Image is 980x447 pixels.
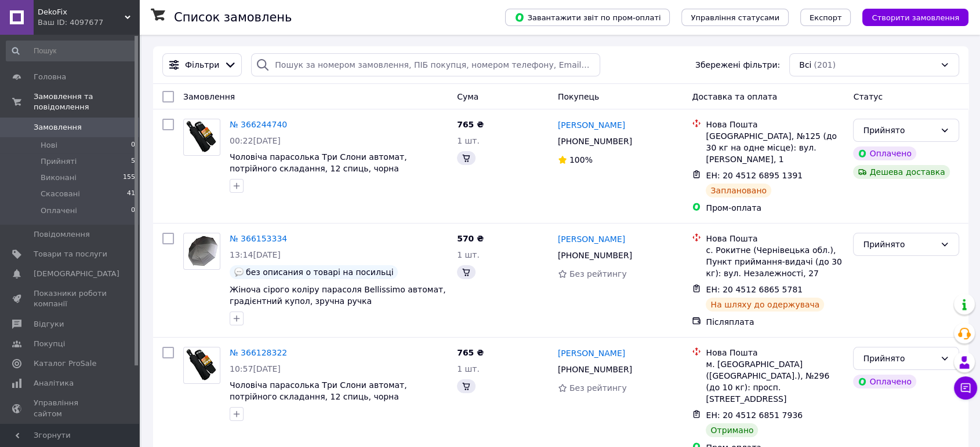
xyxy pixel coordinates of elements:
[706,130,844,165] div: [GEOGRAPHIC_DATA], №125 (до 30 кг на одне місце): вул. [PERSON_NAME], 1
[681,9,789,26] button: Управління статусами
[230,348,287,357] a: № 366128322
[558,347,625,359] a: [PERSON_NAME]
[34,72,66,82] span: Головна
[230,380,407,401] a: Чоловіча парасолька Три Слони автомат, потрійного складання, 12 спиць, чорна
[34,319,64,329] span: Відгуки
[556,247,634,263] div: [PHONE_NUMBER]
[863,352,935,365] div: Прийнято
[230,152,407,173] a: Чоловіча парасолька Три Слони автомат, потрійного складання, 12 спиць, чорна
[185,347,219,383] img: Фото товару
[41,140,57,151] span: Нові
[6,41,136,61] input: Пошук
[851,12,968,21] a: Створити замовлення
[131,140,135,151] span: 0
[514,12,660,23] span: Завантажити звіт по пром-оплаті
[706,347,844,358] div: Нова Пошта
[230,250,281,259] span: 13:14[DATE]
[810,13,842,22] span: Експорт
[457,120,484,129] span: 765 ₴
[34,288,107,309] span: Показники роботи компанії
[34,122,82,133] span: Замовлення
[183,92,235,101] span: Замовлення
[706,316,844,328] div: Післяплата
[185,59,219,71] span: Фільтри
[706,184,771,197] div: Заплановано
[706,298,824,312] div: На шляху до одержувача
[853,375,916,389] div: Оплачено
[558,119,625,131] a: [PERSON_NAME]
[34,249,107,259] span: Товари та послуги
[185,119,219,155] img: Фото товару
[234,268,244,277] img: :speech_balloon:
[799,59,811,71] span: Всі
[246,268,393,277] span: без описания о товарі на посильці
[862,9,968,26] button: Створити замовлення
[41,156,77,167] span: Прийняті
[230,120,287,129] a: № 366244740
[706,233,844,244] div: Нова Пошта
[558,233,625,245] a: [PERSON_NAME]
[251,53,600,76] input: Пошук за номером замовлення, ПІБ покупця, номером телефону, Email, номером накладної
[41,206,77,216] span: Оплачені
[183,119,220,156] a: Фото товару
[123,173,135,183] span: 155
[230,136,281,145] span: 00:22[DATE]
[706,119,844,130] div: Нова Пошта
[556,133,634,149] div: [PHONE_NUMBER]
[34,398,107,419] span: Управління сайтом
[38,7,125,17] span: DekoFix
[706,244,844,279] div: с. Рокитне (Чернівецька обл.), Пункт приймання-видачі (до 30 кг): вул. Незалежності, 27
[131,206,135,216] span: 0
[706,202,844,214] div: Пром-оплата
[41,173,77,183] span: Виконані
[872,13,959,22] span: Створити замовлення
[853,146,916,160] div: Оплачено
[34,358,96,369] span: Каталог ProSale
[127,189,135,199] span: 41
[863,238,935,251] div: Прийнято
[230,364,281,373] span: 10:57[DATE]
[230,285,445,306] a: Жіноча сірого коліру парасоля Bellissimo автомат, градієнтний купол, зручна ручка
[38,17,139,28] div: Ваш ID: 4097677
[184,235,220,268] img: Фото товару
[457,348,484,357] span: 765 ₴
[706,358,844,405] div: м. [GEOGRAPHIC_DATA] ([GEOGRAPHIC_DATA].), №296 (до 10 кг): просп. [STREET_ADDRESS]
[34,229,90,240] span: Повідомлення
[174,10,292,24] h1: Список замовлень
[863,124,935,137] div: Прийнято
[706,411,803,420] span: ЕН: 20 4512 6851 7936
[569,269,627,279] span: Без рейтингу
[34,339,65,349] span: Покупці
[230,234,287,243] a: № 366153334
[706,285,803,294] span: ЕН: 20 4512 6865 5781
[569,383,627,393] span: Без рейтингу
[34,269,119,279] span: [DEMOGRAPHIC_DATA]
[457,364,480,373] span: 1 шт.
[34,91,139,112] span: Замовлення та повідомлення
[853,92,883,101] span: Статус
[692,92,777,101] span: Доставка та оплата
[706,171,803,180] span: ЕН: 20 4512 6895 1391
[691,13,779,22] span: Управління статусами
[706,423,758,437] div: Отримано
[954,376,977,400] button: Чат з покупцем
[814,60,836,69] span: (201)
[34,378,74,389] span: Аналітика
[853,165,949,179] div: Дешева доставка
[800,9,851,26] button: Експорт
[457,92,478,101] span: Cума
[183,233,220,270] a: Фото товару
[569,155,593,164] span: 100%
[457,234,484,243] span: 570 ₴
[131,156,135,167] span: 5
[457,136,480,145] span: 1 шт.
[457,250,480,259] span: 1 шт.
[556,361,634,378] div: [PHONE_NUMBER]
[505,9,670,26] button: Завантажити звіт по пром-оплаті
[41,189,80,199] span: Скасовані
[183,347,220,384] a: Фото товару
[695,59,780,71] span: Збережені фільтри:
